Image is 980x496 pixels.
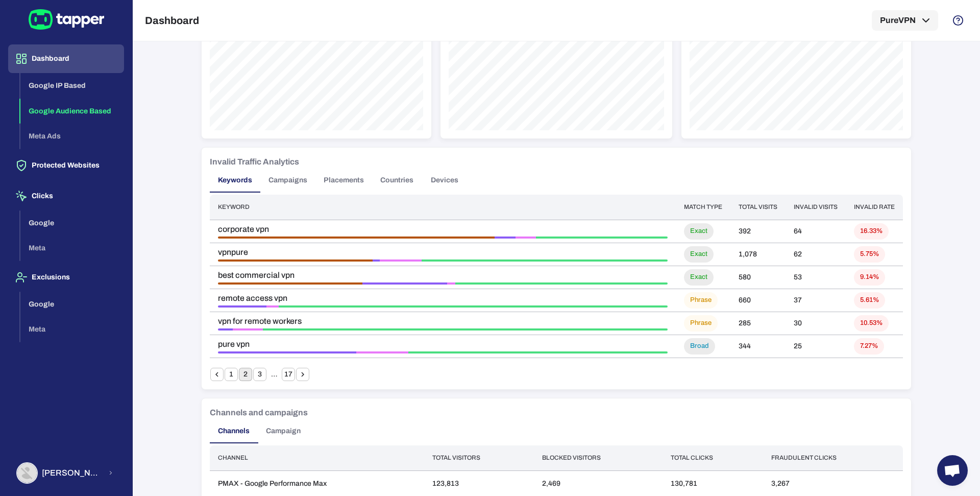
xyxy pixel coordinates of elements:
button: Google IP Based [20,73,124,99]
a: Protected Websites [8,160,124,169]
button: Go to page 1 [225,368,238,381]
div: Data Center • 1 [266,305,279,308]
h6: Channels and campaigns [210,407,308,419]
div: Threat • 19 [536,237,668,239]
div: Threat • 15 [408,351,668,353]
button: Campaign [258,419,309,443]
button: page 2 [239,368,252,381]
th: Keyword [210,195,676,220]
td: 392 [730,220,786,243]
a: Exclusions [8,272,124,281]
a: Dashboard [8,54,124,62]
button: Devices [422,168,468,193]
div: Data Center • 3 [516,237,536,239]
td: 30 [786,312,846,335]
div: Data Center • 6 [380,259,422,262]
button: Campaigns [260,168,315,193]
th: Invalid visits [786,195,846,220]
div: Threat • 27 [263,328,668,330]
div: … [267,370,281,379]
th: Channel [210,445,424,470]
div: Data Center • 2 [233,328,263,330]
button: Go to page 17 [282,368,295,381]
a: Google [20,299,124,308]
th: Total clicks [663,445,763,470]
div: Ad Click Limit Exceeded • 1 [218,328,233,330]
td: 660 [730,289,786,312]
div: Ad Click Limit Exceeded • 3 [495,237,516,239]
span: corporate vpn [218,224,668,234]
span: Broad [684,342,715,350]
span: 5.61% [854,296,885,304]
span: vpn for remote workers [218,316,668,326]
button: Google [20,292,124,317]
th: Match type [676,195,730,220]
td: 37 [786,289,846,312]
td: 62 [786,243,846,266]
span: vpnpure [218,247,668,257]
span: 9.14% [854,273,885,281]
th: Blocked visitors [534,445,663,470]
span: best commercial vpn [218,270,668,280]
button: Go to previous page [210,368,224,381]
button: Go to page 3 [253,368,266,381]
div: Aborted Ad Click • 17 [218,282,362,285]
div: Aborted Ad Click • 40 [218,237,495,239]
th: Invalid rate [846,195,903,220]
button: Go to next page [296,368,309,381]
button: Google Audience Based [20,99,124,124]
div: Ad Click Limit Exceeded • 8 [218,351,356,353]
div: Ad Click Limit Exceeded • 1 [373,259,380,262]
button: Clicks [8,182,124,210]
a: Google IP Based [20,81,124,89]
button: Exclusions [8,263,124,292]
div: Threat • 32 [279,305,668,308]
button: Google [20,210,124,236]
h6: Invalid Traffic Analytics [210,156,299,168]
nav: pagination navigation [210,368,310,381]
div: Ad Click Limit Exceeded • 4 [218,305,266,308]
a: Clicks [8,191,124,200]
span: 7.27% [854,342,884,350]
td: 64 [786,220,846,243]
td: 580 [730,266,786,289]
td: 53 [786,266,846,289]
div: Data Center • 3 [356,351,408,353]
button: Channels [210,419,258,443]
span: Exact [684,273,714,281]
button: Keywords [210,168,260,193]
button: Dashboard [8,44,124,73]
span: Exact [684,227,714,235]
th: Total visits [730,195,786,220]
span: 10.53% [854,319,889,327]
span: 16.33% [854,227,889,235]
div: Threat • 25 [455,282,668,285]
span: Exact [684,250,714,258]
div: Threat • 35 [422,259,668,262]
button: PureVPN [872,10,938,31]
div: Data Center • 1 [447,282,456,285]
td: 344 [730,335,786,358]
td: 25 [786,335,846,358]
td: 1,078 [730,243,786,266]
button: Abdul Haseeb[PERSON_NAME] [PERSON_NAME] [8,458,124,488]
button: Protected Websites [8,151,124,180]
a: Google Audience Based [20,106,124,114]
span: Phrase [684,296,718,304]
div: Open chat [937,455,968,486]
td: 285 [730,312,786,335]
th: Fraudulent clicks [763,445,903,470]
button: Countries [372,168,422,193]
a: Google [20,218,124,226]
span: [PERSON_NAME] [PERSON_NAME] [42,468,102,478]
h5: Dashboard [145,14,199,27]
img: Abdul Haseeb [17,463,37,483]
span: Phrase [684,319,718,327]
div: Aborted Ad Click • 22 [218,259,373,262]
span: pure vpn [218,339,668,349]
th: Total visitors [424,445,534,470]
div: Ad Click Limit Exceeded • 10 [362,282,447,285]
button: Placements [315,168,372,193]
span: remote access vpn [218,293,668,303]
span: 5.75% [854,250,885,258]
